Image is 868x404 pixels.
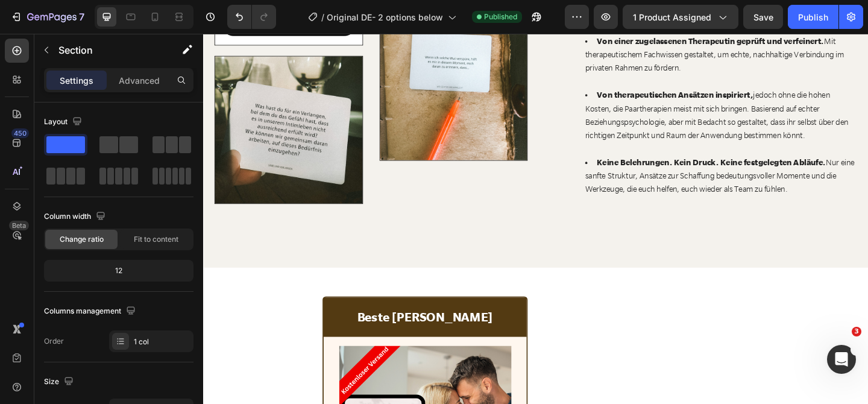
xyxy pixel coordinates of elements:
strong: Keine Belehrungen. Kein Druck. Keine festgelegten Abläufe. [428,134,677,145]
span: Change ratio [60,234,104,245]
span: Fit to content [134,234,178,245]
span: Save [753,12,773,22]
p: Settings [60,74,93,87]
strong: Von therapeutischen Ansätzen inspiriert, [428,61,598,72]
iframe: Design area [203,34,868,404]
span: 1 product assigned [633,11,711,24]
li: jedoch ohne die hohen Kosten, die Paartherapien meist mit sich bringen. Basierend auf echter Bezi... [415,59,710,133]
button: Publish [788,5,838,29]
button: Save [743,5,783,29]
div: Column width [44,209,108,225]
span: Original DE- 2 options below [327,11,443,24]
div: Columns management [44,303,138,320]
div: Size [44,374,76,390]
span: / [321,11,324,24]
button: 1 product assigned [623,5,738,29]
p: Advanced [119,74,160,87]
div: Layout [44,114,84,130]
span: 3 [852,327,861,336]
li: Nur eine sanfte Struktur, Ansätze zur Schaffung bedeutungsvoller Momente und die Werkzeuge, die e... [415,133,710,177]
span: Published [484,11,517,22]
div: 450 [11,128,29,138]
div: 1 col [134,336,190,347]
div: Order [44,336,64,347]
div: Beta [9,221,29,230]
div: Undo/Redo [227,5,276,29]
p: Section [58,43,157,57]
p: 7 [79,10,84,24]
div: Publish [798,11,828,24]
strong: Von einer zugelassenen Therapeutin geprüft und verfeinert. [428,2,675,13]
button: 7 [5,5,90,29]
li: Mit therapeutischem Fachwissen gestaltet, um echte, nachhaltige Verbindung im privaten Rahmen zu ... [415,1,710,59]
p: Beste [PERSON_NAME] [143,299,339,318]
div: 12 [46,262,191,279]
iframe: Intercom live chat [827,345,856,374]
